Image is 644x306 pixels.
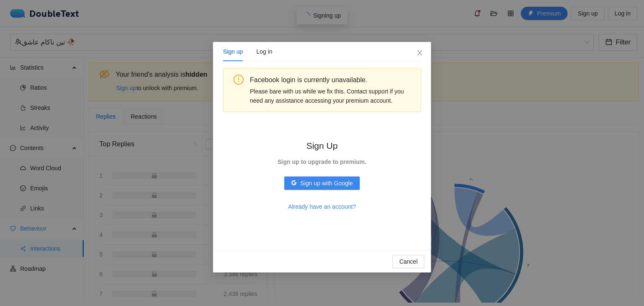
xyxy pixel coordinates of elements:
[250,75,414,85] div: Facebook login is currently unavailable.
[281,200,363,213] button: Already have an account?
[392,255,424,268] button: Cancel
[284,176,359,190] button: googleSign up with Google
[223,47,243,56] div: Sign up
[416,49,423,56] span: close
[291,180,297,187] span: google
[408,42,431,65] button: Close
[234,75,244,85] span: exclamation-circle
[278,139,366,153] h2: Sign Up
[399,257,418,266] span: Cancel
[288,202,356,211] span: Already have an account?
[278,158,366,165] strong: Sign up to upgrade to premium.
[250,87,414,105] div: Please bare with us while we fix this. Contact support if you need any assistance accessing your ...
[256,47,272,56] div: Log in
[300,179,353,188] span: Sign up with Google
